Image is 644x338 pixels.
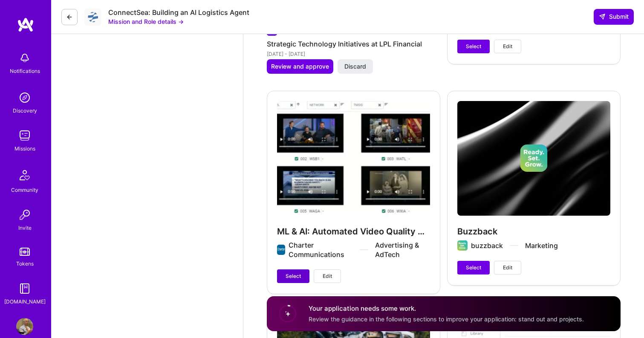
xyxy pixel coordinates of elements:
img: guide book [16,280,33,297]
button: Edit [494,40,521,53]
span: Edit [503,43,512,50]
h4: Strategic Technology Initiatives at LPL Financial [267,38,440,49]
div: Notifications [10,66,40,75]
div: Tokens [16,259,34,268]
img: Company Logo [84,9,101,26]
button: Edit [494,261,521,274]
button: Select [457,40,490,53]
button: Review and approve [267,59,333,74]
img: bell [16,49,33,66]
span: Review and approve [271,62,329,71]
img: Community [14,165,35,185]
div: [DATE] - [DATE] [267,49,440,58]
span: Edit [503,264,512,272]
img: logo [17,17,34,32]
span: Discard [344,62,366,71]
div: Invite [18,223,32,232]
div: Discovery [13,106,37,115]
div: [DOMAIN_NAME] [4,297,46,306]
i: icon LeftArrowDark [66,14,73,20]
button: Discard [338,59,373,74]
button: Select [457,261,490,274]
span: Submit [599,12,629,21]
img: Invite [16,206,33,223]
span: Select [286,272,301,280]
div: Missions [14,144,35,153]
span: Review the guidance in the following sections to improve your application: stand out and projects. [309,315,584,323]
button: Edit [314,269,341,283]
img: tokens [20,248,30,256]
span: Select [466,43,481,50]
img: teamwork [16,127,33,144]
span: Edit [323,272,332,280]
img: User Avatar [16,318,33,335]
button: Select [277,269,309,283]
button: Submit [594,9,634,24]
button: Mission and Role details → [108,17,184,26]
h4: Your application needs some work. [309,304,584,313]
div: Community [11,185,38,194]
img: discovery [16,89,33,106]
div: ConnectSea: Building an AI Logistics Agent [108,8,249,17]
i: icon SendLight [599,13,606,20]
a: User Avatar [14,318,35,335]
span: Select [466,264,481,272]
